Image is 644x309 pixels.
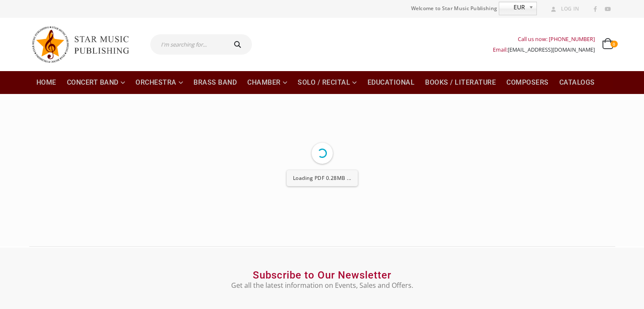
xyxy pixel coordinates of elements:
a: Educational [362,71,420,94]
span: Welcome to Star Music Publishing [411,2,498,15]
a: Solo / Recital [293,71,362,94]
div: Email: [493,44,595,55]
div: Call us now: [PHONE_NUMBER] [493,34,595,44]
button: Search [225,34,252,55]
a: Composers [501,71,554,94]
a: Facebook [590,4,601,15]
a: Brass Band [188,71,242,94]
a: Concert Band [62,71,130,94]
a: Home [31,71,61,94]
h2: Subscribe to Our Newsletter [180,269,464,281]
p: Get all the latest information on Events, Sales and Offers. [180,280,464,290]
a: Log In [548,3,579,14]
span: 0 [611,41,617,47]
a: Books / Literature [420,71,501,94]
a: [EMAIL_ADDRESS][DOMAIN_NAME] [508,46,595,53]
span: EUR [499,2,525,12]
a: Chamber [242,71,292,94]
a: Orchestra [130,71,188,94]
a: Catalogs [554,71,600,94]
a: Youtube [602,4,613,15]
img: Star Music Publishing [31,22,137,67]
input: I'm searching for... [150,34,225,55]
